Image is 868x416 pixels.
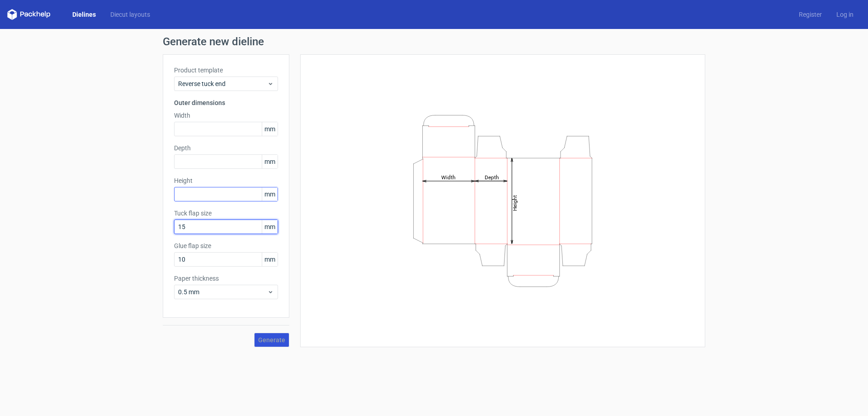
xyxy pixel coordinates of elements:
label: Height [174,176,278,185]
span: mm [262,187,278,201]
span: mm [262,155,278,168]
a: Diecut layouts [103,10,157,19]
span: mm [262,220,278,234]
label: Width [174,111,278,120]
h1: Generate new dieline [163,36,705,47]
span: Reverse tuck end [178,79,267,88]
label: Product template [174,66,278,75]
label: Paper thickness [174,274,278,283]
label: Tuck flap size [174,209,278,218]
label: Depth [174,143,278,153]
label: Glue flap size [174,241,278,250]
h3: Outer dimensions [174,98,278,107]
a: Register [792,10,829,19]
span: mm [262,122,278,136]
tspan: Width [441,174,456,180]
span: 0.5 mm [178,287,267,296]
tspan: Height [512,195,518,210]
a: Dielines [65,10,103,19]
span: mm [262,253,278,266]
tspan: Depth [485,174,499,180]
a: Log in [829,10,861,19]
